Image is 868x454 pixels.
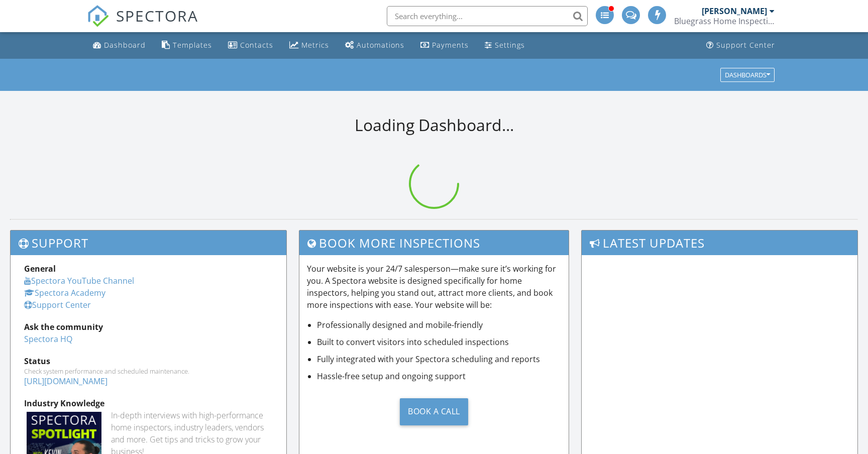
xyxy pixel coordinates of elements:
[702,6,767,16] div: [PERSON_NAME]
[317,353,562,365] li: Fully integrated with your Spectora scheduling and reports
[495,40,525,50] div: Settings
[24,275,134,286] a: Spectora YouTube Channel
[674,16,775,26] div: Bluegrass Home Inspections LLC
[301,40,329,50] div: Metrics
[24,263,56,274] strong: General
[24,355,273,367] div: Status
[24,299,91,310] a: Support Center
[481,36,529,55] a: Settings
[317,370,562,382] li: Hassle-free setup and ongoing support
[240,40,273,50] div: Contacts
[299,231,569,255] h3: Book More Inspections
[341,36,408,55] a: Automations (Advanced)
[387,6,588,26] input: Search everything...
[307,390,562,433] a: Book a Call
[24,287,105,298] a: Spectora Academy
[582,231,857,255] h3: Latest Updates
[317,319,562,331] li: Professionally designed and mobile-friendly
[24,321,273,333] div: Ask the community
[400,398,468,425] div: Book a Call
[720,68,775,82] button: Dashboards
[432,40,469,50] div: Payments
[702,36,779,55] a: Support Center
[24,397,273,409] div: Industry Knowledge
[11,231,286,255] h3: Support
[173,40,212,50] div: Templates
[357,40,404,50] div: Automations
[24,376,107,387] a: [URL][DOMAIN_NAME]
[307,263,562,311] p: Your website is your 24/7 salesperson—make sure it’s working for you. A Spectora website is desig...
[158,36,216,55] a: Templates
[725,71,770,78] div: Dashboards
[87,5,109,27] img: The Best Home Inspection Software - Spectora
[285,36,333,55] a: Metrics
[224,36,277,55] a: Contacts
[104,40,146,50] div: Dashboard
[416,36,473,55] a: Payments
[317,336,562,348] li: Built to convert visitors into scheduled inspections
[716,40,775,50] div: Support Center
[89,36,150,55] a: Dashboard
[24,367,273,375] div: Check system performance and scheduled maintenance.
[116,5,198,26] span: SPECTORA
[24,333,72,345] a: Spectora HQ
[87,14,198,35] a: SPECTORA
